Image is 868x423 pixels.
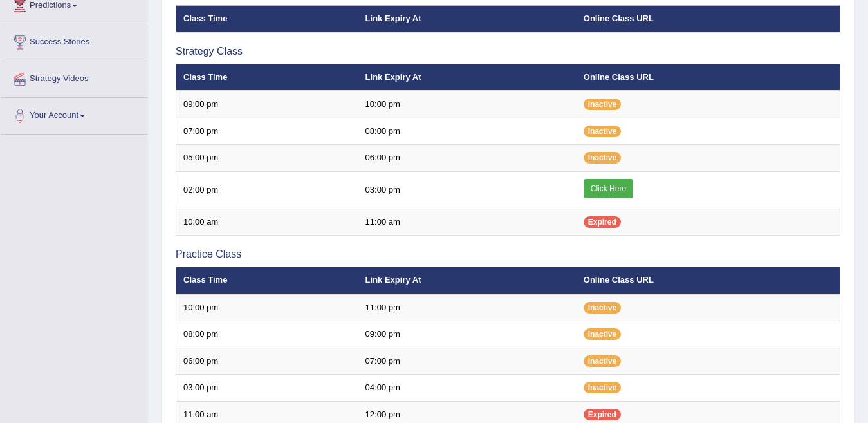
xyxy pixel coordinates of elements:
[176,249,840,260] h3: Practice Class
[176,64,358,91] th: Class Time
[577,267,840,294] th: Online Class URL
[1,98,147,130] a: Your Account
[176,145,358,172] td: 05:00 pm
[358,348,577,375] td: 07:00 pm
[176,209,358,236] td: 10:00 am
[358,5,577,32] th: Link Expiry At
[358,209,577,236] td: 11:00 am
[176,321,358,348] td: 08:00 pm
[584,409,621,420] span: Expired
[358,91,577,118] td: 10:00 pm
[176,118,358,145] td: 07:00 pm
[358,375,577,402] td: 04:00 pm
[176,375,358,402] td: 03:00 pm
[577,64,840,91] th: Online Class URL
[584,216,621,228] span: Expired
[176,267,358,294] th: Class Time
[584,179,633,198] a: Click Here
[176,171,358,209] td: 02:00 pm
[1,61,147,93] a: Strategy Videos
[358,118,577,145] td: 08:00 pm
[584,302,622,314] span: Inactive
[584,126,622,137] span: Inactive
[176,348,358,375] td: 06:00 pm
[577,5,840,32] th: Online Class URL
[358,294,577,321] td: 11:00 pm
[584,382,622,393] span: Inactive
[584,152,622,164] span: Inactive
[358,145,577,172] td: 06:00 pm
[176,5,358,32] th: Class Time
[176,46,840,57] h3: Strategy Class
[358,171,577,209] td: 03:00 pm
[176,91,358,118] td: 09:00 pm
[358,267,577,294] th: Link Expiry At
[584,99,622,110] span: Inactive
[584,328,622,340] span: Inactive
[584,355,622,367] span: Inactive
[358,64,577,91] th: Link Expiry At
[358,321,577,348] td: 09:00 pm
[1,24,147,57] a: Success Stories
[176,294,358,321] td: 10:00 pm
